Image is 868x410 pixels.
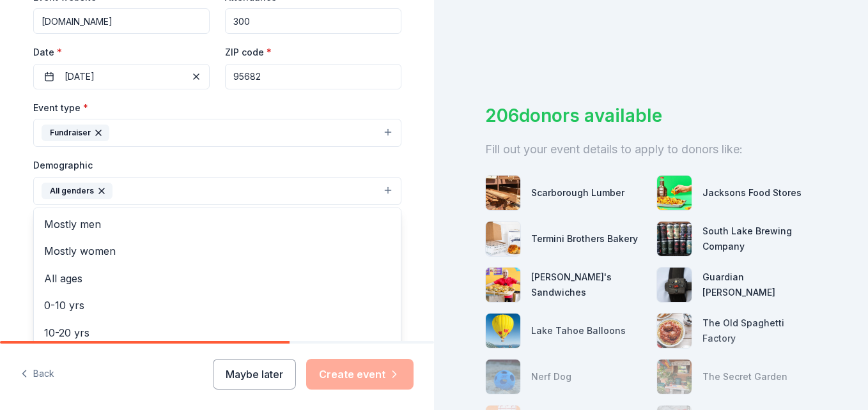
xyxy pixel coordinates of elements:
[44,243,391,259] span: Mostly women
[44,297,391,314] span: 0-10 yrs
[33,177,401,205] button: All genders
[33,208,401,361] div: All genders
[42,183,112,199] div: All genders
[44,216,391,232] span: Mostly men
[44,270,391,287] span: All ages
[44,324,391,341] span: 10-20 yrs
